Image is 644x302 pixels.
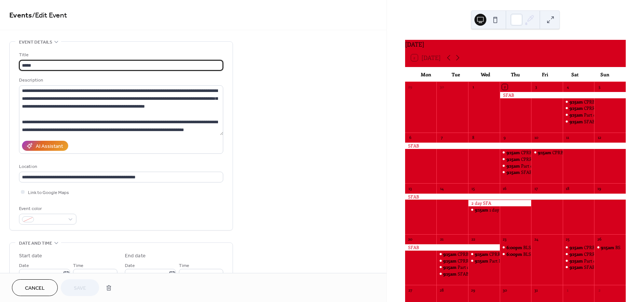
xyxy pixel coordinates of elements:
div: 20 [407,236,413,242]
span: Date [125,262,135,270]
div: Part Day EFAB [468,258,500,264]
div: 11 [565,135,571,140]
span: 9:15am [569,118,584,125]
a: Events [9,8,32,23]
div: SFAB [563,118,594,125]
div: BLSR [500,251,531,257]
div: SFAB [584,264,595,270]
div: Part Day EFAB [489,258,518,264]
div: 27 [407,287,413,293]
div: Part day EFAB [458,264,486,270]
div: 6 [407,135,413,140]
span: 9:15am [569,258,584,264]
div: 21 [439,236,444,242]
div: CPRB [563,244,594,251]
span: Date and time [19,239,52,247]
div: SFAB [500,92,626,98]
span: 9:15am [538,149,552,156]
div: SFAB [405,194,626,200]
div: Title [19,51,222,59]
div: CPRB [521,149,532,156]
div: 23 [502,236,508,242]
div: BLS [523,244,531,251]
div: 14 [439,185,444,191]
div: 7 [439,135,444,140]
div: 31 [533,287,539,293]
div: Location [19,163,222,171]
div: 29 [407,84,413,90]
div: Part day EFAB [500,163,531,169]
div: 24 [533,236,539,242]
div: SFAB [436,271,468,277]
div: SFAB [521,169,532,175]
div: 1 day EFA [468,207,500,213]
div: [DATE] [405,40,626,49]
div: 25 [565,236,571,242]
span: 9:15am [506,163,521,169]
div: End date [125,252,146,260]
span: 9:15am [506,156,521,162]
div: 1 day EFA [489,207,508,213]
div: CPRB [563,99,594,105]
div: SFAB [405,143,626,149]
div: 2 [502,84,508,90]
span: 9:15am [569,244,584,251]
span: 6:00pm [506,251,523,257]
div: Part day EFAB [563,112,594,118]
span: 9:15am [475,251,489,257]
div: Tue [441,67,471,82]
div: SFAB [500,169,531,175]
span: 9:15am [475,258,489,264]
div: 9 [502,135,508,140]
div: 30 [439,84,444,90]
div: Thu [501,67,530,82]
span: Cancel [25,284,45,292]
span: 6:00pm [506,244,523,251]
div: Part day EFAB [521,163,549,169]
div: 28 [439,287,444,293]
span: Event details [19,38,52,46]
div: BS [615,244,621,251]
div: 12 [596,135,602,140]
span: 9:15am [569,105,584,111]
span: 9:15am [506,169,521,175]
div: 13 [407,185,413,191]
div: 1 [470,84,476,90]
span: 9:15am [475,207,489,213]
div: Part day EFAB [584,258,612,264]
div: BLSR [523,251,534,257]
span: 9:15am [601,244,615,251]
div: Part day EFAB [563,258,594,264]
div: CPRRB [458,258,471,264]
div: Mon [411,67,441,82]
div: SFAB [584,118,595,125]
div: CPRRB [436,258,468,264]
div: CPRB [552,149,563,156]
div: 16 [502,185,508,191]
div: 1 [565,287,571,293]
div: CPRB [458,251,468,257]
button: Cancel [12,279,58,296]
div: CPRRB [468,251,500,257]
div: 10 [533,135,539,140]
div: Wed [471,67,501,82]
div: 8 [470,135,476,140]
div: CPRRB [521,156,535,162]
div: CPRRB [563,105,594,111]
span: Link to Google Maps [28,189,69,197]
span: 9:15am [569,264,584,270]
span: / Edit Event [32,8,67,23]
span: 9:15am [506,149,521,156]
div: 2 day SFA [468,200,531,206]
span: Time [179,262,189,270]
div: 17 [533,185,539,191]
div: CPRRB [584,105,598,111]
div: Event color [19,205,75,213]
div: 30 [502,287,508,293]
div: Description [19,76,222,84]
div: AI Assistant [36,143,63,150]
span: Date [19,262,29,270]
div: 2 [596,287,602,293]
div: 4 [565,84,571,90]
